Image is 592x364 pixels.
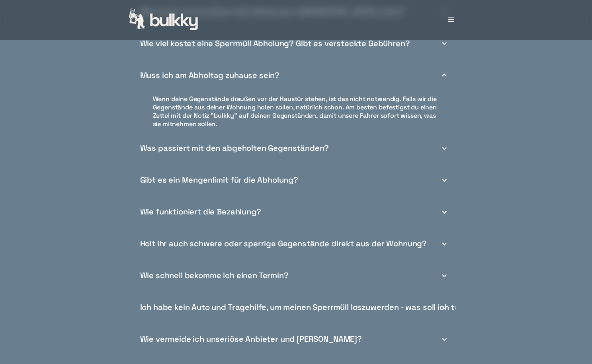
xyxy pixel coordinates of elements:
div: Wie funktioniert die Bezahlung? [140,208,261,216]
div: Wie viel kostet eine Sperrmüll Abholung? Gibt es versteckte Gebühren? [137,27,455,59]
div: Holt ihr auch schwere oder sperrige Gegenstände direkt aus der Wohnung? [137,228,455,260]
div: Ich habe kein Auto und Tragehilfe, um meinen Sperrmüll loszuwerden - was soll ich tun? [140,303,469,311]
div: Was passiert mit den abgeholten Gegenständen? [140,144,329,152]
div: Holt ihr auch schwere oder sperrige Gegenstände direkt aus der Wohnung? [140,239,427,248]
nav: Muss ich am Abholtag zuhause sein? [137,91,455,132]
div: Muss ich am Abholtag zuhause sein? [137,59,455,91]
div: Wie funktioniert die Bezahlung? [137,196,455,228]
div: Wie vermeide ich unseriöse Anbieter und [PERSON_NAME]? [140,335,362,343]
a: Wenn deine Gegenstände draußen vor der Haustür stehen, ist das nicht notwendig. Falls wir die Geg... [145,91,447,132]
div: Wie schnell bekomme ich einen Termin? [140,271,289,280]
div: Gibt es ein Mengenlimit für die Abholung? [137,164,455,196]
div: Wie schnell bekomme ich einen Termin? [137,260,455,292]
div: Wie viel kostet eine Sperrmüll Abholung? Gibt es versteckte Gebühren? [140,39,410,48]
div: Muss ich am Abholtag zuhause sein? [140,71,280,80]
div: Gibt es ein Mengenlimit für die Abholung? [140,176,298,184]
div: menu [440,8,463,32]
div: Ich habe kein Auto und Tragehilfe, um meinen Sperrmüll loszuwerden - was soll ich tun? [137,292,455,323]
div: Wie vermeide ich unseriöse Anbieter und [PERSON_NAME]? [137,323,455,355]
div: Was passiert mit den abgeholten Gegenständen? [137,132,455,164]
a: home [129,8,199,31]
